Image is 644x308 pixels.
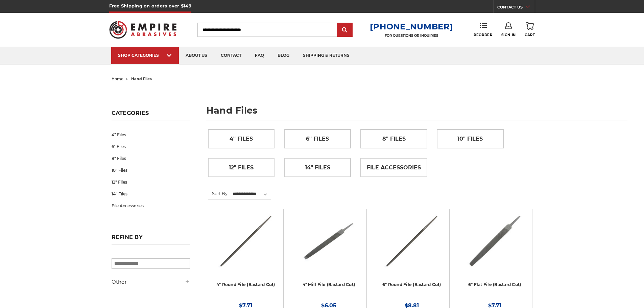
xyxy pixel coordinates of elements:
span: 4" Files [230,133,253,145]
a: Cart [525,22,535,37]
img: Empire Abrasives [109,17,177,43]
a: 4" Mill File Bastard Cut [296,214,361,280]
img: 6 Inch Round File Bastard Cut, Double Cut [384,214,439,268]
h1: hand files [206,106,627,120]
select: Sort By: [232,189,271,199]
a: 14" Files [112,188,190,200]
input: Submit [338,23,352,37]
a: 6 Inch Round File Bastard Cut, Double Cut [379,214,445,280]
a: 6" Round File (Bastard Cut) [382,282,441,287]
h5: Other [112,278,190,286]
span: hand files [131,76,152,81]
span: 8" Files [382,133,406,145]
a: File Accessories [361,158,427,177]
p: FOR QUESTIONS OR INQUIRIES [370,33,453,38]
a: 6" Files [112,141,190,152]
span: Reorder [474,33,492,37]
a: 4" Files [208,129,275,148]
span: File Accessories [367,162,421,173]
a: [PHONE_NUMBER] [370,22,453,31]
a: 6" Flat Bastard File [462,214,527,280]
a: 12" Files [112,176,190,188]
a: 14" Files [284,158,351,177]
a: Reorder [474,22,492,37]
a: 6" Flat File (Bastard Cut) [468,282,521,287]
a: 4" Files [112,129,190,141]
span: Sign In [501,33,516,37]
span: Cart [525,33,535,37]
h5: Categories [112,110,190,120]
a: about us [179,47,214,64]
img: 4 Inch Round File Bastard Cut, Double Cut [218,214,273,268]
span: 12" Files [229,162,254,173]
a: 10" Files [437,129,503,148]
a: 4" Round File (Bastard Cut) [216,282,275,287]
a: faq [248,47,271,64]
span: 14" Files [305,162,330,173]
a: 4 Inch Round File Bastard Cut, Double Cut [213,214,279,280]
img: 4" Mill File Bastard Cut [302,214,356,268]
a: 6" Files [284,129,351,148]
h5: Refine by [112,234,190,244]
a: 10" Files [112,164,190,176]
a: blog [271,47,296,64]
span: 10" Files [457,133,483,145]
a: 8" Files [112,152,190,164]
a: shipping & returns [296,47,356,64]
a: File Accessories [112,200,190,212]
a: CONTACT US [497,3,535,13]
a: home [112,76,123,81]
a: 4" Mill File (Bastard Cut) [303,282,355,287]
img: 6" Flat Bastard File [467,214,522,268]
label: Sort By: [208,188,229,198]
a: 8" Files [361,129,427,148]
a: contact [214,47,248,64]
a: 12" Files [208,158,275,177]
div: SHOP CATEGORIES [118,53,172,58]
span: 6" Files [306,133,329,145]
